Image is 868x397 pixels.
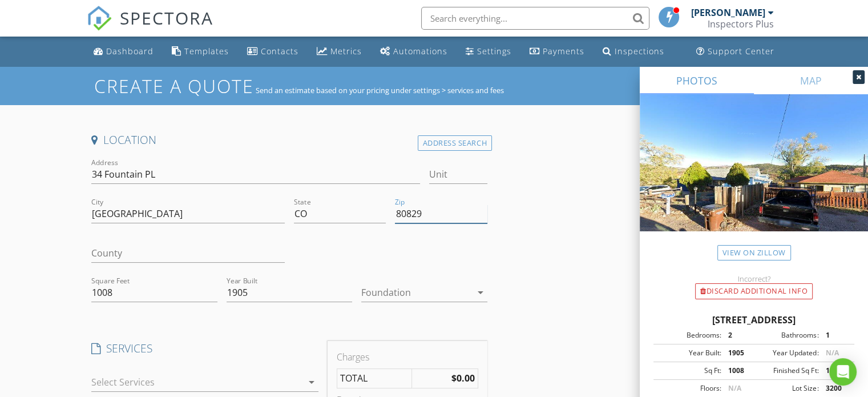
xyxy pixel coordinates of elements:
a: SPECTORA [87,15,213,39]
div: Open Intercom Messenger [829,358,857,386]
span: N/A [728,383,741,393]
a: View on Zillow [717,245,791,260]
div: Address Search [418,135,492,151]
a: Templates [167,41,233,62]
div: Inspectors Plus [708,18,774,30]
div: Metrics [330,46,362,57]
a: Payments [525,41,589,62]
div: Floors: [657,383,721,394]
div: Inspections [615,46,664,57]
div: 1905 [721,348,754,358]
div: Sq Ft: [657,366,721,376]
div: Settings [477,46,511,57]
strong: $0.00 [451,372,475,384]
i: arrow_drop_down [305,375,318,389]
input: Search everything... [421,7,649,30]
div: Charges [337,350,478,364]
span: Send an estimate based on your pricing under settings > services and fees [256,85,504,95]
span: SPECTORA [120,6,213,30]
img: The Best Home Inspection Software - Spectora [87,6,112,31]
div: 2 [721,330,754,340]
div: 1008 [721,366,754,376]
h4: Location [91,133,487,147]
div: Lot Size: [754,383,818,394]
a: Support Center [692,41,779,62]
img: streetview [640,94,868,259]
a: Contacts [243,41,303,62]
div: Finished Sq Ft: [754,366,818,376]
div: Year Updated: [754,348,818,358]
div: [STREET_ADDRESS] [653,313,854,327]
div: 1 [818,330,851,340]
a: PHOTOS [640,67,754,94]
div: Year Built: [657,348,721,358]
a: Inspections [598,41,669,62]
a: Dashboard [89,41,158,62]
td: TOTAL [337,368,412,388]
div: Payments [543,46,584,57]
a: MAP [754,67,868,94]
a: Settings [461,41,516,62]
h4: SERVICES [91,341,318,356]
a: Automations (Basic) [376,41,452,62]
div: Discard Additional info [695,283,813,299]
div: Automations [393,46,447,57]
div: Contacts [261,46,298,57]
div: Templates [184,46,229,57]
div: Incorrect? [640,274,868,283]
div: 3200 [818,383,851,394]
div: Dashboard [106,46,154,57]
div: Support Center [708,46,774,57]
div: [PERSON_NAME] [691,7,765,18]
a: Metrics [312,41,366,62]
i: arrow_drop_down [474,286,487,299]
h1: Create a Quote [94,74,254,98]
div: Bathrooms: [754,330,818,340]
span: N/A [825,348,838,358]
div: Bedrooms: [657,330,721,340]
div: 1008 [818,366,851,376]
